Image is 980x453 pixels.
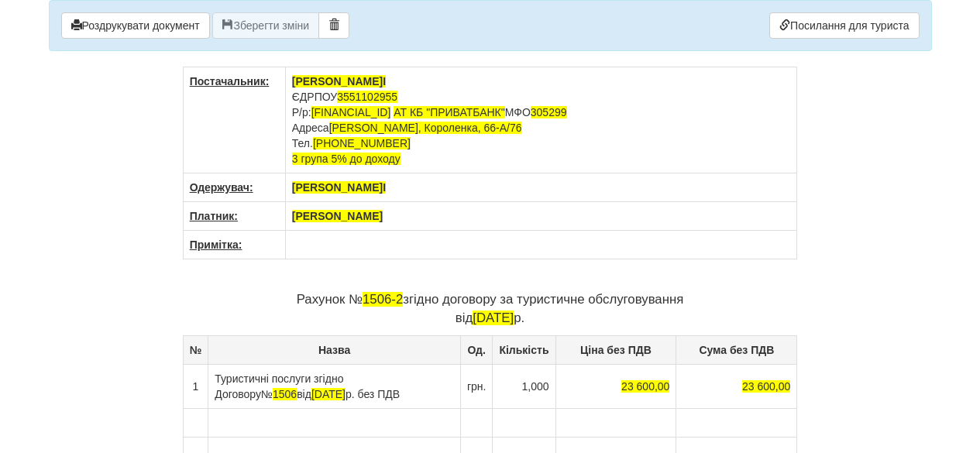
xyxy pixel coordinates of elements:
span: 3 група 5% до доходу [292,153,401,165]
span: АТ КБ "ПРИВАТБАНК" [394,106,504,118]
span: [PERSON_NAME], Короленка, 66-А/76 [329,122,522,134]
span: [PERSON_NAME] [292,210,383,222]
u: Платник: [190,210,238,222]
u: Одержувач: [190,181,253,194]
p: Рахунок № згідно договору за туристичне обслуговування від р. [183,290,798,328]
span: [DATE] [473,311,514,325]
span: [PERSON_NAME]І [292,75,386,88]
span: [PHONE_NUMBER] [313,137,411,149]
span: [FINANCIAL_ID] [311,106,391,118]
span: 23 600,00 [621,380,669,393]
button: Роздрукувати документ [61,12,210,39]
span: [PERSON_NAME]І [292,181,386,194]
span: [DATE] [311,388,346,400]
th: Сума без ПДВ [676,335,797,364]
td: ЄДРПОУ Р/р: МФО Адреса Тел. [285,67,797,173]
u: Примітка: [190,239,242,251]
th: Од. [460,335,493,364]
span: 1506 [273,388,297,400]
th: Кількість [493,335,555,364]
th: № [183,335,208,364]
button: Зберегти зміни [212,12,319,39]
span: 305299 [531,106,567,118]
td: грн. [460,364,493,408]
th: Назва [208,335,461,364]
span: 3551102955 [337,91,397,103]
td: 1,000 [493,364,555,408]
th: Ціна без ПДВ [555,335,676,364]
span: № [261,388,297,400]
a: Посилання для туриста [769,12,919,39]
td: 1 [183,364,208,408]
span: 23 600,00 [742,380,790,393]
td: Туристичні послуги згідно Договору від р. без ПДВ [208,364,461,408]
u: Постачальник: [190,75,270,88]
span: 1506-2 [363,292,403,307]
